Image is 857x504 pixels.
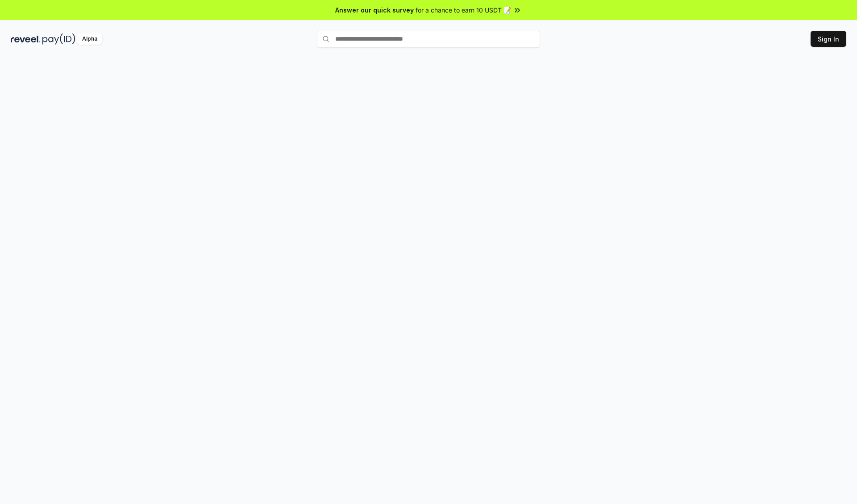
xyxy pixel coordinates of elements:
div: Alpha [77,33,102,45]
img: pay_id [42,33,75,45]
button: Sign In [811,31,846,47]
span: for a chance to earn 10 USDT 📝 [416,5,511,15]
span: Answer our quick survey [335,5,414,15]
img: reveel_dark [11,33,41,45]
